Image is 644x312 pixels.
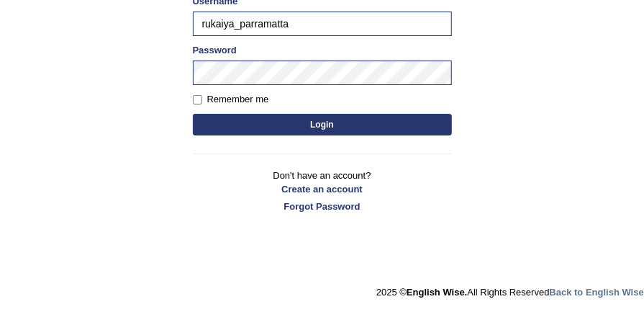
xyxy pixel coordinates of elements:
[193,114,452,135] button: Login
[193,92,269,107] label: Remember me
[376,278,644,299] div: 2025 © All Rights Reserved
[550,287,644,298] a: Back to English Wise
[193,43,237,57] label: Password
[193,169,452,213] p: Don't have an account?
[407,287,467,298] strong: English Wise.
[193,95,202,104] input: Remember me
[193,182,452,196] a: Create an account
[193,200,452,213] a: Forgot Password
